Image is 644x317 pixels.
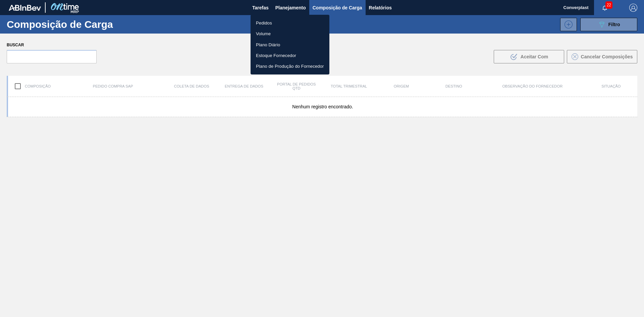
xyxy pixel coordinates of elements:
font: Pedidos [256,20,272,25]
a: Volume [251,28,329,39]
font: Estoque Fornecedor [256,53,296,58]
a: Plano de Produção do Fornecedor [251,61,329,71]
a: Pedidos [251,17,329,28]
font: Volume [256,31,271,36]
a: Estoque Fornecedor [251,50,329,61]
font: Plano Diário [256,42,280,47]
a: Plano Diário [251,39,329,50]
font: Plano de Produção do Fornecedor [256,64,324,69]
